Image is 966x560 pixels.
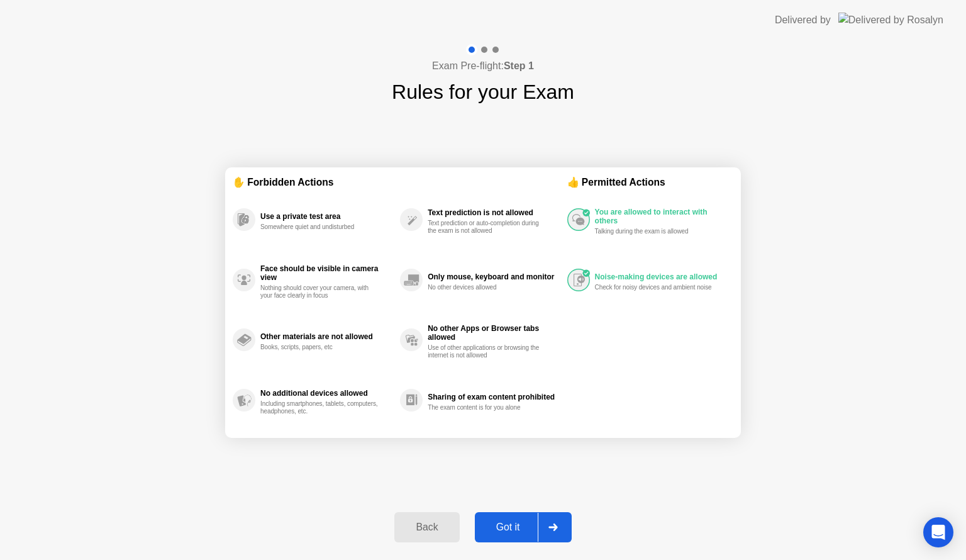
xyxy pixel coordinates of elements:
button: Back [394,512,459,542]
div: Somewhere quiet and undisturbed [260,223,379,231]
div: Got it [479,522,538,533]
div: Delivered by [775,13,831,28]
div: Noise-making devices are allowed [595,272,727,281]
div: No other Apps or Browser tabs allowed [428,324,560,342]
div: Use a private test area [260,212,394,221]
div: Sharing of exam content prohibited [428,393,560,401]
div: No other devices allowed [428,284,547,291]
b: Step 1 [504,60,534,71]
div: The exam content is for you alone [428,404,547,412]
div: Check for noisy devices and ambient noise [595,284,714,291]
div: Talking during the exam is allowed [595,228,714,235]
div: Face should be visible in camera view [260,264,394,282]
div: Open Intercom Messenger [923,517,953,547]
button: Got it [475,512,572,542]
div: Text prediction or auto-completion during the exam is not allowed [428,220,547,235]
div: Use of other applications or browsing the internet is not allowed [428,344,547,359]
div: Text prediction is not allowed [428,208,560,217]
div: 👍 Permitted Actions [567,175,733,189]
div: Other materials are not allowed [260,332,394,341]
div: Books, scripts, papers, etc [260,344,379,351]
div: You are allowed to interact with others [595,208,727,225]
div: Only mouse, keyboard and monitor [428,272,560,281]
div: No additional devices allowed [260,389,394,398]
h4: Exam Pre-flight: [432,59,534,74]
div: Including smartphones, tablets, computers, headphones, etc. [260,400,379,415]
img: Delivered by Rosalyn [838,13,943,27]
div: Back [398,522,455,533]
div: Nothing should cover your camera, with your face clearly in focus [260,284,379,300]
h1: Rules for your Exam [392,77,574,107]
div: ✋ Forbidden Actions [233,175,567,189]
